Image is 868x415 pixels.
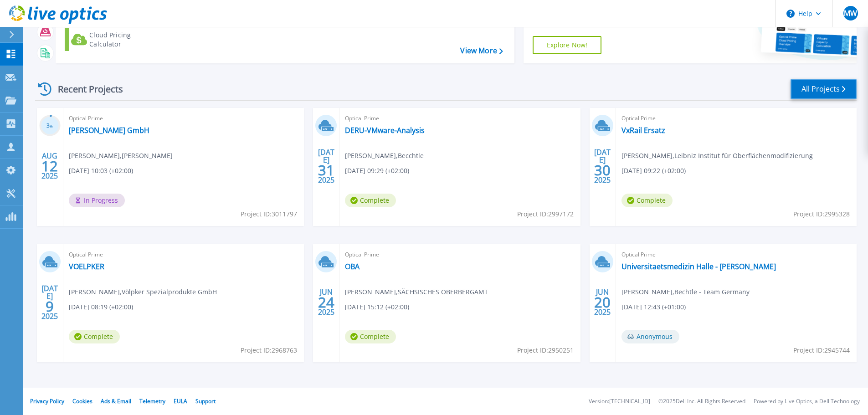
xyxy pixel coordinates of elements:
[791,79,857,99] a: All Projects
[345,250,575,260] span: Optical Prime
[50,123,53,128] span: %
[69,302,133,312] span: [DATE] 08:19 (+02:00)
[345,194,396,207] span: Complete
[174,397,187,405] a: EULA
[41,286,58,319] div: [DATE] 2025
[460,46,503,55] a: View More
[89,31,162,49] div: Cloud Pricing Calculator
[241,345,297,355] span: Project ID: 2968763
[318,286,335,319] div: JUN 2025
[69,250,298,260] span: Optical Prime
[621,250,851,260] span: Optical Prime
[345,302,409,312] span: [DATE] 15:12 (+02:00)
[318,298,334,306] span: 24
[39,121,61,131] h3: 3
[65,28,166,51] a: Cloud Pricing Calculator
[844,10,857,17] span: MW
[139,397,165,405] a: Telemetry
[594,298,611,306] span: 20
[754,399,860,405] li: Powered by Live Optics, a Dell Technology
[793,345,850,355] span: Project ID: 2945744
[589,399,650,405] li: Version: [TECHNICAL_ID]
[195,397,216,405] a: Support
[658,399,745,405] li: © 2025 Dell Inc. All Rights Reserved
[594,166,611,174] span: 30
[621,302,686,312] span: [DATE] 12:43 (+01:00)
[101,397,131,405] a: Ads & Email
[793,209,850,219] span: Project ID: 2995328
[621,166,686,176] span: [DATE] 09:22 (+02:00)
[345,166,409,176] span: [DATE] 09:29 (+02:00)
[69,151,173,161] span: [PERSON_NAME] , [PERSON_NAME]
[345,330,396,343] span: Complete
[621,194,673,207] span: Complete
[594,286,611,319] div: JUN 2025
[594,149,611,183] div: [DATE] 2025
[69,166,133,176] span: [DATE] 10:03 (+02:00)
[69,330,120,343] span: Complete
[345,262,360,271] a: OBA
[41,149,58,183] div: AUG 2025
[621,126,665,135] a: VxRail Ersatz
[318,166,334,174] span: 31
[345,287,488,297] span: [PERSON_NAME] , SÄCHSISCHES OBERBERGAMT
[621,113,851,123] span: Optical Prime
[41,162,58,170] span: 12
[621,330,679,343] span: Anonymous
[345,151,424,161] span: [PERSON_NAME] , Becchtle
[241,209,297,219] span: Project ID: 3011797
[345,126,425,135] a: DERU-VMware-Analysis
[69,287,217,297] span: [PERSON_NAME] , Völpker Spezialprodukte GmbH
[517,209,574,219] span: Project ID: 2997172
[621,287,750,297] span: [PERSON_NAME] , Bechtle - Team Germany
[35,78,135,100] div: Recent Projects
[69,113,298,123] span: Optical Prime
[621,262,776,271] a: Universitaetsmedizin Halle - [PERSON_NAME]
[318,149,335,183] div: [DATE] 2025
[46,302,54,310] span: 9
[30,397,64,405] a: Privacy Policy
[69,194,125,207] span: In Progress
[345,113,575,123] span: Optical Prime
[72,397,92,405] a: Cookies
[533,36,602,54] a: Explore Now!
[69,262,104,271] a: VOELPKER
[621,151,813,161] span: [PERSON_NAME] , Leibniz Institut für Oberflächenmodifizierung
[517,345,574,355] span: Project ID: 2950251
[69,126,149,135] a: [PERSON_NAME] GmbH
